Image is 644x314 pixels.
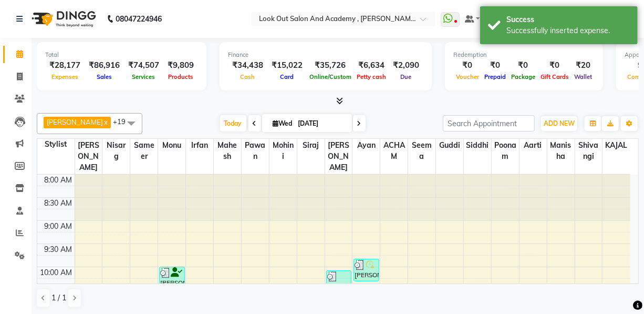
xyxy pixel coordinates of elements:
span: Nisarg [102,139,130,163]
span: Siraj [297,139,325,152]
div: ₹34,438 [228,59,267,72]
span: Online/Custom [307,73,354,80]
div: 9:00 AM [43,221,75,232]
div: Finance [228,50,423,59]
span: Pawan [242,139,269,163]
span: Shivangi [575,139,603,163]
span: Voucher [453,73,482,80]
span: 1 / 1 [51,292,66,303]
span: Siddhi [464,139,491,152]
div: ₹9,809 [163,59,198,72]
div: Redemption [453,50,595,59]
div: ₹6,634 [354,59,389,72]
span: Mahesh [214,139,241,163]
div: ₹74,507 [124,59,163,72]
span: Petty cash [354,73,389,80]
div: ₹0 [508,59,538,72]
span: Products [165,73,196,80]
button: ADD NEW [541,116,577,131]
div: ₹15,022 [267,59,307,72]
div: ₹0 [538,59,572,72]
div: 9:30 AM [43,244,75,255]
span: Seema [408,139,435,163]
span: +19 [113,117,133,126]
div: ₹86,916 [85,59,124,72]
span: Today [220,115,246,131]
span: Aarti [520,139,547,152]
span: [PERSON_NAME] [325,139,352,174]
span: Guddi [436,139,463,152]
span: Wed [271,119,295,127]
div: 8:30 AM [43,198,75,209]
span: Due [398,73,414,80]
b: 08047224946 [116,4,162,34]
span: Gift Cards [538,73,572,80]
span: Irfan [186,139,213,152]
span: Mohini [269,139,297,163]
span: Sameer [130,139,158,163]
span: Cash [238,73,258,80]
span: [PERSON_NAME] [47,118,103,126]
div: Stylist [37,139,75,150]
input: Search Appointment [443,115,535,131]
span: Monu [158,139,185,152]
div: 10:00 AM [38,267,75,278]
span: [PERSON_NAME] [75,139,102,174]
div: 8:00 AM [43,175,75,186]
div: Success [506,14,630,25]
input: 2025-09-03 [295,116,348,131]
div: [PERSON_NAME], TK05, 10:00 AM-10:30 AM, Hair Cut ([DEMOGRAPHIC_DATA]) - Haircut With Senior Stylist [160,267,184,289]
span: Package [508,73,538,80]
div: ₹0 [482,59,508,72]
span: Poonam [492,139,519,163]
div: [PERSON_NAME] 86, TK20, 09:50 AM-10:20 AM, Hair Cut ([DEMOGRAPHIC_DATA]) - Haircut With Jr Stylist [354,259,379,281]
span: ACHAM [380,139,408,163]
div: ₹2,090 [389,59,423,72]
div: Successfully inserted expense. [506,25,630,36]
span: Sales [94,73,115,80]
span: Ayan [352,139,380,152]
span: Prepaid [482,73,508,80]
div: Total [45,50,198,59]
div: ₹28,177 [45,59,85,72]
div: ₹0 [453,59,482,72]
span: Card [278,73,297,80]
span: Wallet [572,73,595,80]
a: x [103,118,108,126]
span: Services [130,73,158,80]
span: Expenses [49,73,81,80]
div: ₹35,726 [307,59,354,72]
img: logo [27,4,99,34]
span: Manisha [547,139,575,163]
span: KAJAL [603,139,630,152]
span: ADD NEW [544,119,575,127]
div: ₹20 [572,59,595,72]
